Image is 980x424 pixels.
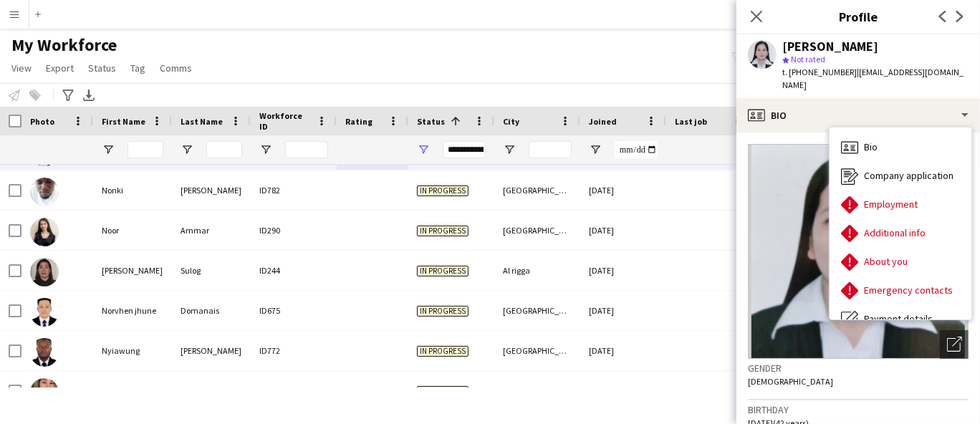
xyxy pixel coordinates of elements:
input: Joined Filter Input [615,141,658,158]
img: Norvhen jhune Domanais [30,298,59,327]
div: ID675 [251,291,337,330]
app-action-btn: Advanced filters [59,87,77,104]
span: In progress [417,346,469,357]
input: City Filter Input [529,141,572,158]
div: Nympha [93,371,172,410]
span: In progress [417,266,469,276]
div: [DATE] [580,170,666,210]
span: Status [417,116,445,127]
div: [GEOGRAPHIC_DATA] [494,291,580,330]
span: About you [864,255,908,268]
span: Company application [864,169,953,182]
span: Bio [864,140,878,153]
a: Status [82,59,122,77]
span: [DEMOGRAPHIC_DATA] [748,376,833,387]
img: Noraida Sulog [30,258,59,286]
span: | [EMAIL_ADDRESS][DOMAIN_NAME] [782,67,964,90]
input: Workforce ID Filter Input [285,141,328,158]
div: [GEOGRAPHIC_DATA] [494,331,580,370]
div: [DATE] [580,371,666,410]
button: Open Filter Menu [259,143,272,156]
div: [DATE] [580,251,666,290]
a: Tag [125,59,151,77]
button: Open Filter Menu [589,143,602,156]
img: Crew avatar or photo [748,144,969,359]
button: Open Filter Menu [417,143,430,156]
button: Open Filter Menu [181,143,193,156]
img: Noor Ammar [30,218,59,246]
input: First Name Filter Input [128,141,163,158]
button: Open Filter Menu [503,143,516,156]
div: Norvhen jhune [93,291,172,330]
input: Last Name Filter Input [206,141,242,158]
span: My Workforce [11,34,117,56]
div: Bio [736,98,980,132]
span: Employment [864,198,918,211]
span: In progress [417,226,469,236]
div: Company application [830,162,971,191]
span: Tag [130,62,145,74]
a: Comms [154,59,198,77]
h3: Birthday [748,403,969,416]
span: Workforce ID [259,110,311,132]
span: Photo [30,116,54,127]
img: Nonki Steve [30,178,59,206]
span: Comms [160,62,192,74]
div: [GEOGRAPHIC_DATA] [494,170,580,210]
span: City [503,116,519,127]
h3: Gender [748,362,969,375]
div: [PERSON_NAME] [93,251,172,290]
div: [PERSON_NAME] [172,331,251,370]
div: ID772 [251,331,337,370]
span: Rating [345,116,373,127]
span: In progress [417,386,469,397]
div: ID290 [251,211,337,250]
span: Export [46,62,74,74]
div: [PERSON_NAME] [782,40,878,53]
div: Nyiawung [93,331,172,370]
div: Bio [830,133,971,162]
span: View [11,62,32,74]
app-action-btn: Export XLSX [80,87,97,104]
span: t. [PHONE_NUMBER] [782,67,857,77]
div: Nonki [93,170,172,210]
div: [DATE] [580,291,666,330]
div: Emergency contacts [830,276,971,305]
span: Not rated [791,54,825,64]
div: ID782 [251,170,337,210]
span: Last Name [181,116,223,127]
div: Ammar [172,211,251,250]
div: [GEOGRAPHIC_DATA] [494,371,580,410]
span: Emergency contacts [864,284,953,297]
div: Al rigga [494,251,580,290]
span: Additional info [864,226,926,239]
span: Status [88,62,116,74]
a: Export [40,59,80,77]
div: [DATE] [580,211,666,250]
img: Nyiawung Carl Achaleke [30,338,59,367]
span: First Name [102,116,145,127]
div: Sulog [172,251,251,290]
div: Noor [93,211,172,250]
div: [PERSON_NAME] [172,170,251,210]
div: Additional info [830,219,971,248]
div: Employment [830,191,971,219]
img: Nympha Mendoza [30,378,59,407]
span: Payment details [864,312,933,325]
div: Payment details [830,305,971,334]
div: Open photos pop-in [940,330,969,359]
button: Open Filter Menu [102,143,115,156]
div: About you [830,248,971,276]
span: Joined [589,116,617,127]
div: [DATE] [580,331,666,370]
div: [GEOGRAPHIC_DATA] [494,211,580,250]
div: ID605 [251,371,337,410]
a: View [6,59,37,77]
div: ID244 [251,251,337,290]
span: In progress [417,185,469,196]
h3: Profile [736,7,980,26]
div: [PERSON_NAME] [172,371,251,410]
span: Last job [675,116,707,127]
div: Domanais [172,291,251,330]
span: In progress [417,306,469,317]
